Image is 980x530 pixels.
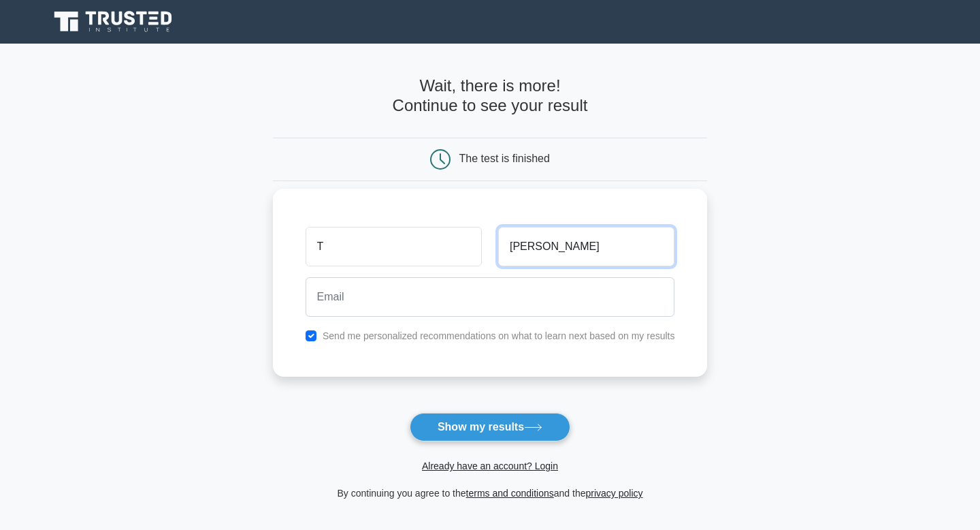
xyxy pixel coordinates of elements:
h4: Wait, there is more! Continue to see your result [273,76,708,116]
div: The test is finished [459,153,550,164]
input: First name [306,227,482,266]
label: Send me personalized recommendations on what to learn next based on my results [323,330,675,341]
input: Last name [498,227,674,266]
a: Already have an account? Login [422,461,558,471]
input: Email [306,277,675,317]
button: Show my results [410,413,570,441]
a: privacy policy [586,488,643,499]
a: terms and conditions [466,488,554,499]
div: By continuing you agree to the and the [265,485,716,501]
